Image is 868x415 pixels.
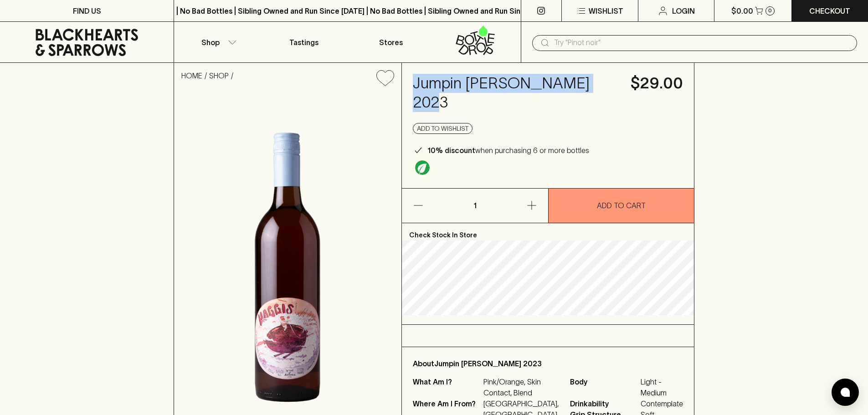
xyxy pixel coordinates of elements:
[373,67,398,90] button: Add to wishlist
[413,158,432,177] a: Organic
[415,160,430,175] img: Organic
[413,376,481,398] p: What Am I?
[261,22,347,62] a: Tastings
[379,37,403,48] p: Stores
[570,376,638,398] span: Body
[348,22,434,62] a: Stores
[181,72,202,80] a: HOME
[174,22,261,62] button: Shop
[672,5,695,16] p: Login
[809,5,850,16] p: Checkout
[483,376,559,398] p: Pink/Orange, Skin Contact, Blend
[641,376,683,398] span: Light - Medium
[402,223,694,241] p: Check Stock In Store
[841,388,850,397] img: bubble-icon
[289,37,318,48] p: Tastings
[427,145,589,156] p: when purchasing 6 or more bottles
[413,358,683,369] p: About Jumpin [PERSON_NAME] 2023
[570,398,638,409] span: Drinkability
[464,189,486,223] p: 1
[209,72,229,80] a: SHOP
[427,146,475,154] b: 10% discount
[731,5,753,16] p: $0.00
[597,200,646,211] p: ADD TO CART
[554,36,850,50] input: Try "Pinot noir"
[413,74,620,112] h4: Jumpin [PERSON_NAME] 2023
[768,8,772,13] p: 0
[201,37,220,48] p: Shop
[73,5,101,16] p: FIND US
[549,189,694,223] button: ADD TO CART
[413,123,473,134] button: Add to wishlist
[589,5,623,16] p: Wishlist
[631,74,683,93] h4: $29.00
[641,398,683,409] span: Contemplate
